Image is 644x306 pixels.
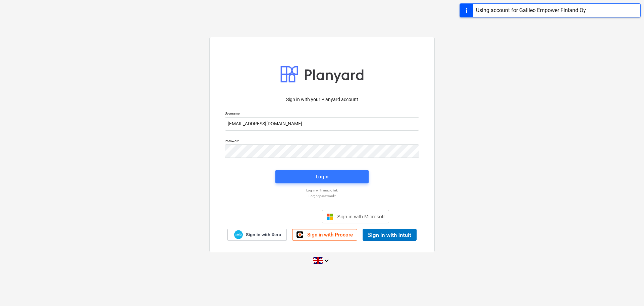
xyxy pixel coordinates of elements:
[307,232,353,238] span: Sign in with Procore
[275,170,369,183] button: Login
[323,257,331,265] i: keyboard_arrow_down
[227,229,287,241] a: Sign in with Xero
[316,172,328,181] div: Login
[221,188,423,192] a: Log in with magic link
[221,194,423,198] a: Forgot password?
[225,139,419,144] p: Password
[246,232,281,238] span: Sign in with Xero
[252,209,320,224] iframe: Sign in with Google Button
[337,214,385,219] span: Sign in with Microsoft
[225,111,419,117] p: Username
[225,96,419,103] p: Sign in with your Planyard account
[326,213,333,220] img: Microsoft logo
[225,117,419,131] input: Username
[476,6,586,14] div: Using account for Galileo Empower Finland Oy
[234,230,243,239] img: Xero logo
[292,229,357,241] a: Sign in with Procore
